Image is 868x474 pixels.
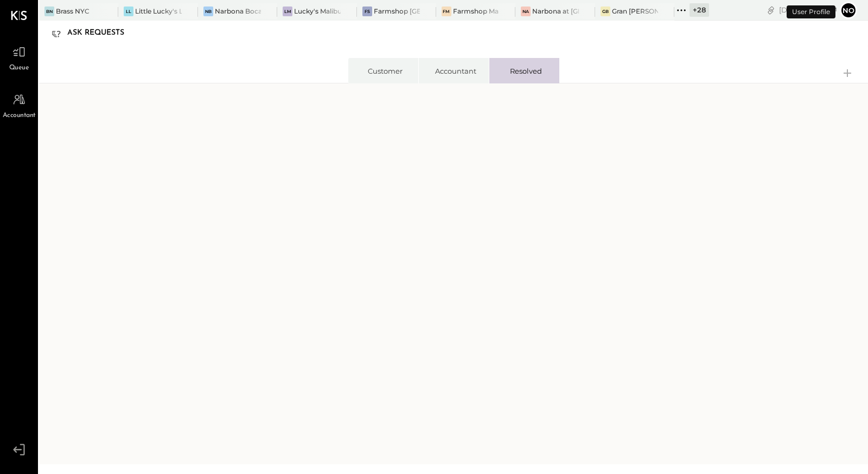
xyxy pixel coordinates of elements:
[840,2,857,19] button: no
[135,7,181,16] div: Little Lucky's LLC(Lucky's Soho)
[215,7,261,16] div: Narbona Boca Ratōn
[787,5,835,18] div: User Profile
[779,5,837,15] div: [DATE]
[359,66,411,76] div: Customer
[203,7,213,16] div: NB
[430,66,481,76] div: Accountant
[124,7,133,16] div: LL
[67,24,135,42] div: Ask Requests
[3,111,36,121] span: Accountant
[9,63,29,73] span: Queue
[1,42,37,73] a: Queue
[283,7,292,16] div: LM
[1,89,37,121] a: Accountant
[374,7,420,16] div: Farmshop [GEOGRAPHIC_DATA][PERSON_NAME]
[44,7,54,16] div: BN
[362,7,372,16] div: FS
[56,7,90,16] div: Brass NYC
[489,58,559,83] li: Resolved
[765,4,776,16] div: copy link
[294,7,340,16] div: Lucky's Malibu
[612,7,658,16] div: Gran [PERSON_NAME] (New)
[442,7,451,16] div: FM
[690,3,709,17] div: + 28
[601,7,610,16] div: GB
[453,7,499,16] div: Farmshop Marin
[532,7,578,16] div: Narbona at [GEOGRAPHIC_DATA] LLC
[521,7,531,16] div: Na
